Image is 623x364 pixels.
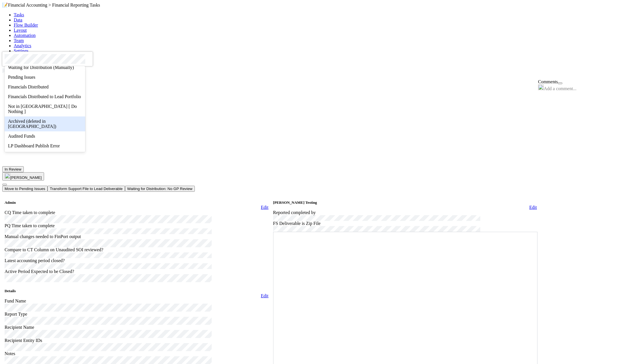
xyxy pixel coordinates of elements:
span: LP Dashboard Publish Error [8,143,60,148]
span: Pending Issues [8,75,35,80]
span: Financials Distributed to Lead Portfolio [8,94,81,99]
span: Waiting for Distribution (Manually) [8,65,74,70]
span: Not in [GEOGRAPHIC_DATA] [ Do Nothing ] [8,104,77,114]
span: Archived (deleted in [GEOGRAPHIC_DATA]) [8,119,56,129]
span: Audited Funds [8,134,35,139]
span: Financials Distributed [8,84,49,89]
